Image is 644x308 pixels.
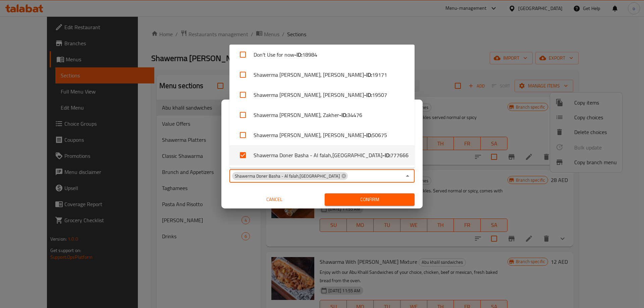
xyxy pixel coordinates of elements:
[364,71,372,79] b: - ID:
[229,193,319,206] button: Cancel
[403,171,412,181] button: Close
[372,71,387,79] span: 19171
[229,65,415,85] li: Shawerma [PERSON_NAME], [PERSON_NAME]
[364,131,372,139] b: - ID:
[229,45,415,65] li: Don't Use for now
[330,195,409,204] span: Confirm
[229,125,415,145] li: Shawerma [PERSON_NAME], [PERSON_NAME]
[390,151,409,159] span: 777666
[229,105,415,125] li: Shawerma [PERSON_NAME], Zakher
[229,145,415,165] li: Shawerma Doner Basha - Al falah,[GEOGRAPHIC_DATA]
[232,172,348,180] div: Shawerma Doner Basha - Al falah,[GEOGRAPHIC_DATA]
[232,195,317,204] span: Cancel
[302,51,317,59] span: 18984
[382,151,390,159] b: - ID:
[294,51,302,59] b: - ID:
[325,193,415,206] button: Confirm
[339,111,347,119] b: - ID:
[347,111,362,119] span: 34476
[372,91,387,99] span: 19507
[364,91,372,99] b: - ID:
[229,85,415,105] li: Shawerma [PERSON_NAME], [PERSON_NAME]
[372,131,387,139] span: 50675
[232,173,342,179] span: Shawerma Doner Basha - Al falah,[GEOGRAPHIC_DATA]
